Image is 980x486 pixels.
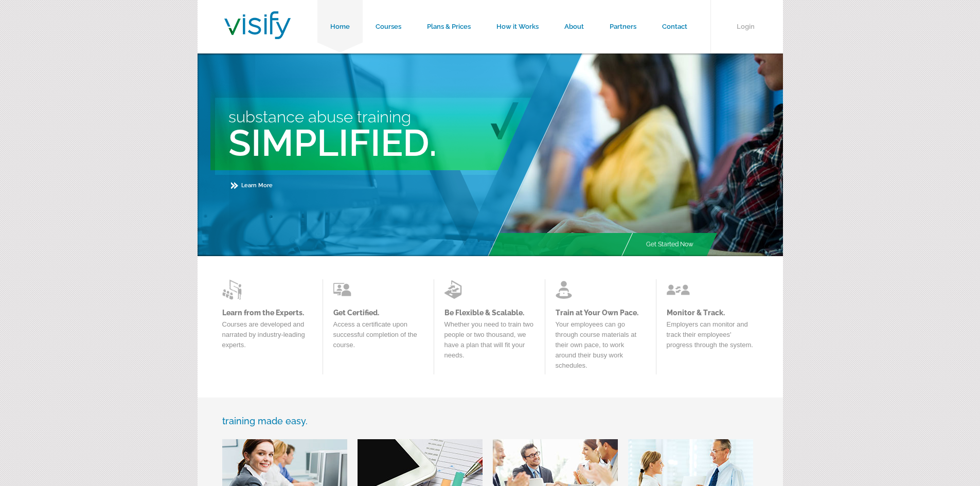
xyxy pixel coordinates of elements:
p: Whether you need to train two people or two thousand, we have a plan that will fit your needs. [444,319,534,366]
a: Get Certified. [333,309,423,317]
h3: Substance Abuse Training [228,107,585,126]
a: Visify Training [224,27,291,42]
a: Be Flexible & Scalable. [444,309,534,317]
p: Employers can monitor and track their employees' progress through the system. [667,319,757,355]
img: Learn from the Experts [556,279,579,300]
h2: Simplified. [228,121,585,165]
a: Learn from the Experts. [222,309,312,317]
img: Learn from the Experts [667,279,690,300]
a: Train at Your Own Pace. [556,309,646,317]
h3: training made easy. [222,416,758,426]
a: Get Started Now [633,233,706,256]
a: Monitor & Track. [667,309,757,317]
p: Access a certificate upon successful completion of the course. [333,319,423,355]
p: Courses are developed and narrated by industry-leading experts. [222,319,312,355]
img: Main Image [487,53,783,256]
p: Your employees can go through course materials at their own pace, to work around their busy work ... [556,319,646,376]
img: Visify Training [224,11,291,39]
a: Learn More [231,182,273,189]
img: Learn from the Experts [444,279,468,300]
img: Learn from the Experts [333,279,357,300]
img: Learn from the Experts [222,279,245,300]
